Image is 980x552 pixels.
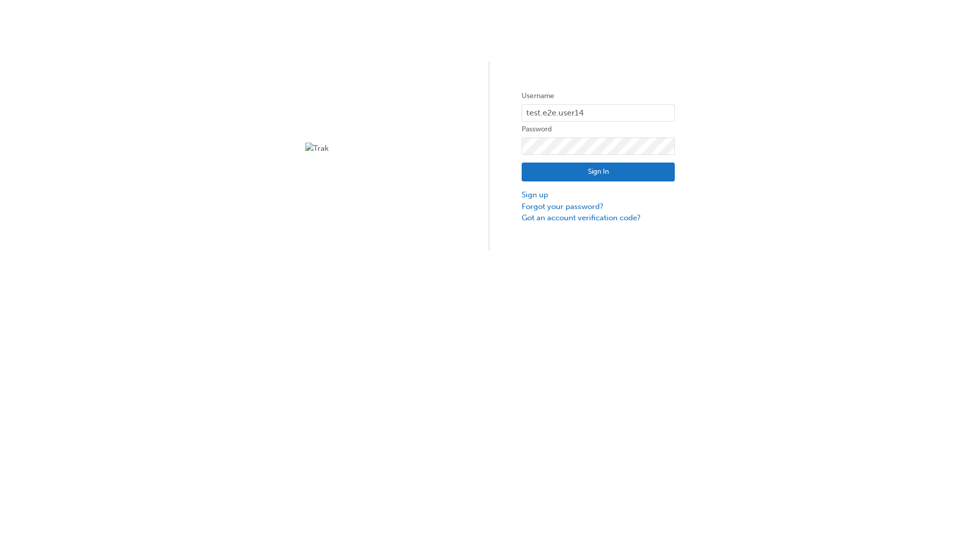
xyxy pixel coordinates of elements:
[522,163,675,182] button: Sign In
[305,143,458,154] img: Trak
[522,123,675,135] label: Password
[522,212,675,224] a: Got an account verification code?
[522,201,675,213] a: Forgot your password?
[522,104,675,122] input: Username
[522,189,675,201] a: Sign up
[522,90,675,102] label: Username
